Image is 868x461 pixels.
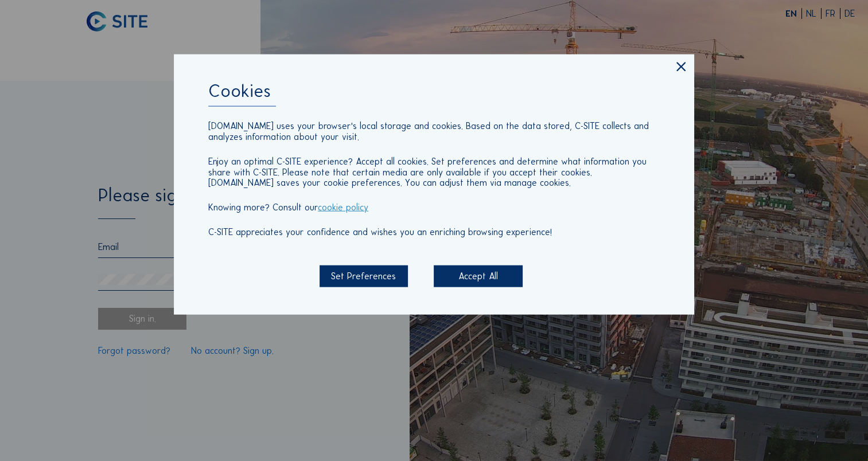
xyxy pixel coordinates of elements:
p: C-SITE appreciates your confidence and wishes you an enriching browsing experience! [208,227,660,238]
div: Cookies [208,81,660,106]
p: Knowing more? Consult our [208,202,660,213]
p: Enjoy an optimal C-SITE experience? Accept all cookies. Set preferences and determine what inform... [208,157,660,189]
div: Accept All [434,265,522,287]
p: [DOMAIN_NAME] uses your browser's local storage and cookies. Based on the data stored, C-SITE col... [208,121,660,143]
a: cookie policy [318,202,368,213]
div: Set Preferences [320,265,408,287]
